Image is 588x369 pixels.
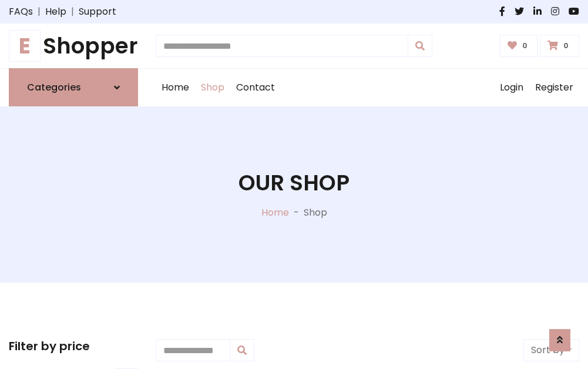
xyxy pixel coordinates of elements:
[238,170,350,196] h1: Our Shop
[560,41,572,51] span: 0
[494,69,529,106] a: Login
[9,30,41,62] span: E
[9,339,138,353] h5: Filter by price
[27,82,81,93] h6: Categories
[523,339,579,361] button: Sort by
[289,206,304,220] p: -
[261,206,289,219] a: Home
[195,69,230,106] a: Shop
[79,5,116,19] a: Support
[500,35,538,57] a: 0
[33,5,45,19] span: |
[9,33,138,59] a: EShopper
[304,206,327,220] p: Shop
[9,5,33,19] a: FAQs
[66,5,79,19] span: |
[519,41,530,51] span: 0
[156,69,195,106] a: Home
[230,69,281,106] a: Contact
[9,68,138,106] a: Categories
[45,5,66,19] a: Help
[540,35,579,57] a: 0
[529,69,579,106] a: Register
[9,33,138,59] h1: Shopper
